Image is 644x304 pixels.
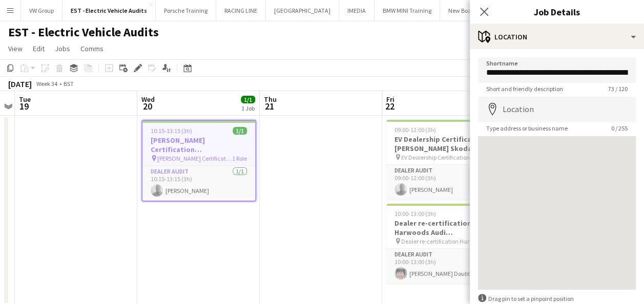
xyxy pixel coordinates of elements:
[157,155,232,162] span: [PERSON_NAME] Certification [PERSON_NAME] KIA Peterborough AB42 1BN 200825 1015
[141,95,155,104] span: Wed
[385,100,394,112] span: 22
[34,80,59,88] span: Week 34
[233,127,247,135] span: 1/1
[600,85,636,93] span: 73 / 120
[33,44,45,53] span: Edit
[386,249,501,284] app-card-role: Dealer Audit1/110:00-13:00 (3h)[PERSON_NAME] Doubtfire
[386,219,501,237] h3: Dealer re-certification Harwoods Audi [PERSON_NAME] RH10 7ZJ 220825 @ 10am
[478,85,571,93] span: Short and friendly description
[386,95,394,104] span: Fri
[64,80,74,88] div: BST
[401,237,478,245] span: Dealer re-certification Harwoods Audi [PERSON_NAME] RH10 7ZJ 220825 @ 10am
[156,1,216,20] button: Porsche Training
[386,135,501,153] h3: EV Dealership Certification [PERSON_NAME] Skoda [GEOGRAPHIC_DATA] PH2 8BP 220825 @ 9am
[63,1,156,20] button: EST - Electric Vehicle Audits
[394,126,436,134] span: 09:00-12:00 (3h)
[386,204,501,284] app-job-card: 10:00-13:00 (3h)1/1Dealer re-certification Harwoods Audi [PERSON_NAME] RH10 7ZJ 220825 @ 10am Dea...
[440,1,486,20] button: New Board
[142,136,255,154] h3: [PERSON_NAME] Certification [PERSON_NAME] KIA Peterborough AB42 1BN 200825 1015
[29,42,49,55] a: Edit
[55,44,70,53] span: Jobs
[603,124,636,132] span: 0 / 255
[17,100,31,112] span: 19
[232,155,247,162] span: 1 Role
[264,95,277,104] span: Thu
[51,42,74,55] a: Jobs
[8,79,32,89] div: [DATE]
[401,154,478,161] span: EV Dealership Certification [PERSON_NAME] Skoda [GEOGRAPHIC_DATA] PH2 8BP 220825 @ 9am
[375,1,440,20] button: BMW MINI Training
[394,210,436,218] span: 10:00-13:00 (3h)
[386,120,501,200] app-job-card: 09:00-12:00 (3h)1/1EV Dealership Certification [PERSON_NAME] Skoda [GEOGRAPHIC_DATA] PH2 8BP 2208...
[19,95,31,104] span: Tue
[262,100,277,112] span: 21
[266,1,339,20] button: [GEOGRAPHIC_DATA]
[4,42,27,55] a: View
[142,166,255,201] app-card-role: Dealer Audit1/110:15-13:15 (3h)[PERSON_NAME]
[76,42,108,55] a: Comms
[216,1,266,20] button: RACING LINE
[478,294,636,303] div: Drag pin to set a pinpoint position
[241,96,255,103] span: 1/1
[8,44,23,53] span: View
[478,124,576,132] span: Type address or business name
[8,25,159,40] h1: EST - Electric Vehicle Audits
[21,1,63,20] button: VW Group
[241,104,255,112] div: 1 Job
[339,1,375,20] button: IMEDIA
[80,44,103,53] span: Comms
[140,100,155,112] span: 20
[470,5,644,18] h3: Job Details
[141,120,256,202] app-job-card: 10:15-13:15 (3h)1/1[PERSON_NAME] Certification [PERSON_NAME] KIA Peterborough AB42 1BN 200825 101...
[386,165,501,200] app-card-role: Dealer Audit1/109:00-12:00 (3h)[PERSON_NAME]
[470,25,644,49] div: Location
[151,127,192,135] span: 10:15-13:15 (3h)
